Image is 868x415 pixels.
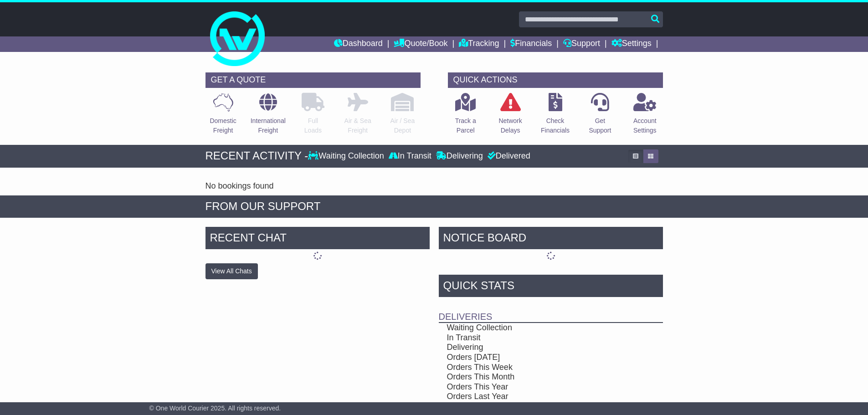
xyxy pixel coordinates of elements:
[250,92,286,140] a: InternationalFreight
[205,263,258,279] button: View All Chats
[611,36,652,52] a: Settings
[439,299,663,323] td: Deliveries
[439,275,663,299] div: Quick Stats
[455,92,477,140] a: Track aParcel
[209,92,236,140] a: DomesticFreight
[205,72,421,88] div: GET A QUOTE
[205,200,663,213] div: FROM OUR SUPPORT
[455,116,476,135] p: Track a Parcel
[390,116,415,135] p: Air / Sea Depot
[434,151,485,161] div: Delivering
[541,116,570,135] p: Check Financials
[439,372,631,382] td: Orders This Month
[205,181,663,191] div: No bookings found
[498,92,522,140] a: NetworkDelays
[251,116,286,135] p: International Freight
[334,36,383,52] a: Dashboard
[439,392,631,402] td: Orders Last Year
[439,353,631,363] td: Orders [DATE]
[344,116,371,135] p: Air & Sea Freight
[210,116,236,135] p: Domestic Freight
[386,151,434,161] div: In Transit
[308,151,386,161] div: Waiting Collection
[448,72,663,88] div: QUICK ACTIONS
[540,92,570,140] a: CheckFinancials
[633,92,657,140] a: AccountSettings
[510,36,552,52] a: Financials
[439,227,663,251] div: NOTICE BOARD
[439,382,631,392] td: Orders This Year
[588,92,611,140] a: GetSupport
[439,363,631,373] td: Orders This Week
[439,323,631,333] td: Waiting Collection
[498,116,522,135] p: Network Delays
[439,343,631,353] td: Delivering
[439,333,631,343] td: In Transit
[205,149,308,163] div: RECENT ACTIVITY -
[485,151,530,161] div: Delivered
[149,405,281,412] span: © One World Courier 2025. All rights reserved.
[589,116,611,135] p: Get Support
[302,116,324,135] p: Full Loads
[394,36,447,52] a: Quote/Book
[205,227,430,251] div: RECENT CHAT
[459,36,499,52] a: Tracking
[633,116,657,135] p: Account Settings
[563,36,600,52] a: Support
